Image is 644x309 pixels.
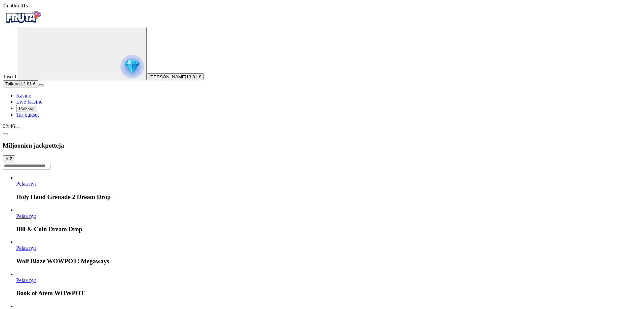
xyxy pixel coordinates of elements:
[21,81,35,86] span: 13.81 €
[147,73,204,80] button: [PERSON_NAME]13.81 €
[3,21,43,27] a: Fruta
[16,213,36,219] a: Bill & Coin Dream Drop
[186,74,201,79] span: 13.81 €
[3,155,15,162] button: A-Z
[3,142,641,149] h3: Miljoonien jackpotteja
[16,175,641,201] article: Holy Hand Grenade 2 Dream Drop
[16,181,36,187] a: Holy Hand Grenade 2 Dream Drop
[16,277,36,283] a: Book of Atem WOWPOT
[3,163,50,169] input: Search
[16,239,641,265] article: Wolf Blaze WOWPOT! Megaways
[16,226,641,233] h3: Bill & Coin Dream Drop
[16,99,43,105] a: poker-chip iconLive Kasino
[5,81,21,86] span: Talletus
[3,9,641,118] nav: Primary
[16,93,31,99] a: diamond iconKasino
[16,277,36,283] span: Pelaa nyt
[16,105,37,112] button: reward iconPalkkiot
[17,27,147,80] button: reward progress
[120,55,144,78] img: reward progress
[3,74,17,79] span: Taso 1
[19,106,35,111] span: Palkkiot
[16,289,641,297] h3: Book of Atem WOWPOT
[16,181,36,187] span: Pelaa nyt
[16,245,36,251] a: Wolf Blaze WOWPOT! Megaways
[16,207,641,233] article: Bill & Coin Dream Drop
[149,74,186,79] span: [PERSON_NAME]
[16,271,641,297] article: Book of Atem WOWPOT
[16,93,31,99] span: Kasino
[3,3,28,8] span: user session time
[38,84,44,86] button: menu
[16,99,43,105] span: Live Kasino
[16,112,39,118] span: Tarjoukset
[16,258,641,265] h3: Wolf Blaze WOWPOT! Megaways
[16,245,36,251] span: Pelaa nyt
[16,213,36,219] span: Pelaa nyt
[3,9,43,26] img: Fruta
[3,80,38,87] button: Talletusplus icon13.81 €
[16,112,39,118] a: gift-inverted iconTarjoukset
[3,123,15,129] span: 02:46
[5,156,12,161] span: A-Z
[16,193,641,201] h3: Holy Hand Grenade 2 Dream Drop
[3,133,8,135] button: chevron-left icon
[15,127,20,129] button: menu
